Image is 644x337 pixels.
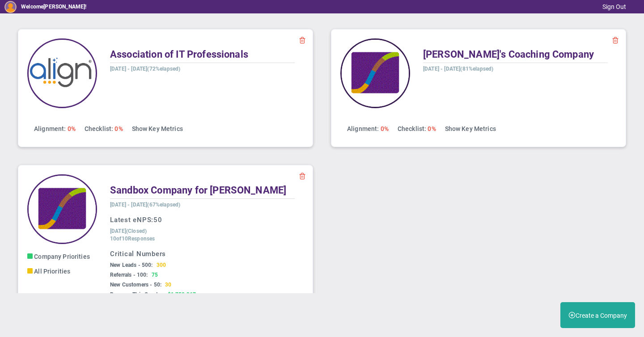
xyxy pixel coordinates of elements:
[560,302,635,328] button: Create a Company
[110,282,161,288] span: New Customers - 50:
[122,236,128,242] span: 10
[131,202,147,208] span: [DATE]
[160,202,180,208] span: elapsed)
[34,268,70,275] span: All Priorities
[165,282,171,288] span: 30
[68,125,76,132] span: 0%
[110,185,286,196] span: Sandbox Company for [PERSON_NAME]
[147,202,149,208] span: (
[441,66,443,72] span: -
[34,125,66,132] span: Alignment:
[116,236,121,242] span: of
[110,249,295,259] h3: Critical Numbers
[460,66,462,72] span: (
[428,125,436,132] span: 0%
[4,1,17,13] img: 51354.Person.photo
[398,125,426,132] span: Checklist:
[423,49,594,60] span: [PERSON_NAME]'s Coaching Company
[27,38,97,108] img: 20836.Company.photo
[127,202,130,208] span: -
[128,236,155,242] span: Responses
[110,66,126,72] span: [DATE]
[110,216,153,224] span: Latest eNPS:
[110,202,126,208] span: [DATE]
[110,236,116,242] span: 10
[149,66,160,72] span: 72%
[157,262,166,268] span: 300
[34,253,90,260] span: Company Priorities
[126,228,147,234] span: (Closed)
[110,228,126,234] span: [DATE]
[445,125,496,132] a: Show Key Metrics
[132,125,183,132] a: Show Key Metrics
[131,66,147,72] span: [DATE]
[110,49,248,60] span: Association of IT Professionals
[127,66,130,72] span: -
[444,66,460,72] span: [DATE]
[160,66,180,72] span: elapsed)
[149,202,160,208] span: 67%
[152,272,158,278] span: 75
[110,272,148,278] span: Referrals - 100:
[340,38,410,108] img: 20858.Company.photo
[110,262,153,268] span: New Leads - 500:
[21,4,86,10] h5: Welcome !
[147,66,149,72] span: (
[114,125,123,132] span: 0%
[168,291,196,298] span: $1,758,367
[381,125,389,132] span: 0%
[27,174,97,244] img: 33585.Company.photo
[423,66,439,72] span: [DATE]
[110,291,164,298] span: Revenue This Quarter:
[347,125,379,132] span: Alignment:
[43,4,85,10] span: [PERSON_NAME]
[462,66,473,72] span: 81%
[153,216,162,224] span: 50
[85,125,113,132] span: Checklist:
[473,66,493,72] span: elapsed)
